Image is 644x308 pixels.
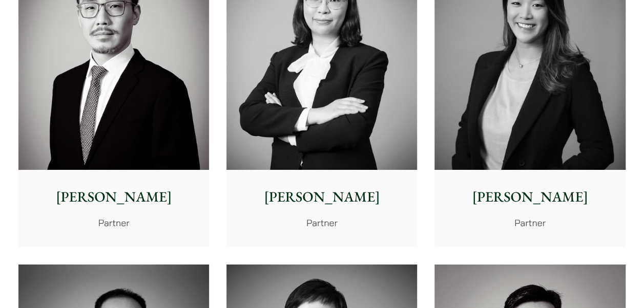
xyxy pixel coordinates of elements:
p: [PERSON_NAME] [27,186,201,208]
p: Partner [443,216,617,230]
p: Partner [235,216,409,230]
p: [PERSON_NAME] [443,186,617,208]
p: [PERSON_NAME] [235,186,409,208]
p: Partner [27,216,201,230]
